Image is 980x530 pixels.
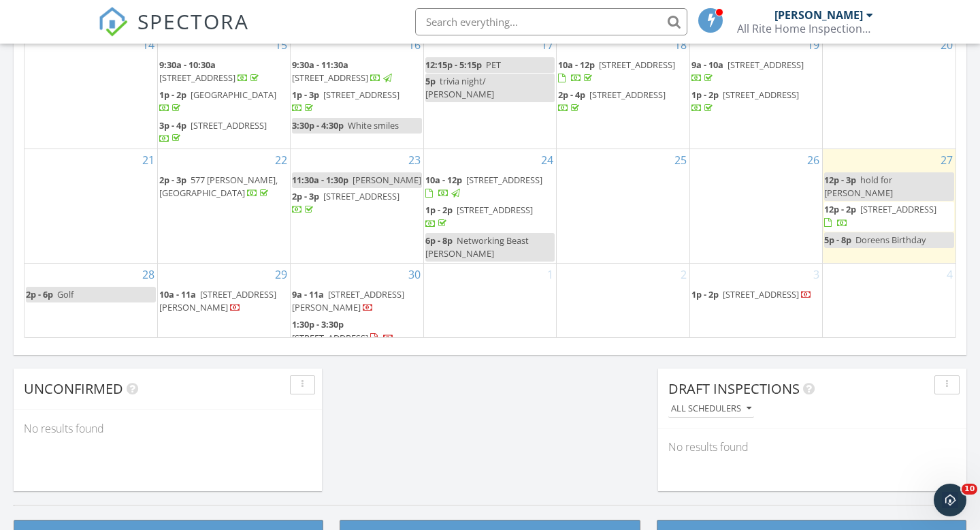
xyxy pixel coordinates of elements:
[292,57,421,87] a: 9:30a - 11:30a [STREET_ADDRESS]
[291,149,423,263] td: Go to September 23, 2025
[157,33,290,149] td: Go to September 15, 2025
[934,484,966,516] iframe: Intercom live chat
[57,288,73,300] span: Golf
[292,287,421,316] a: 9a - 11a [STREET_ADDRESS][PERSON_NAME]
[292,318,344,330] span: 1:30p - 3:30p
[962,484,977,495] span: 10
[140,264,157,285] a: Go to September 28, 2025
[14,410,322,447] div: No results found
[159,288,276,313] span: [STREET_ADDRESS][PERSON_NAME]
[406,149,423,171] a: Go to September 23, 2025
[557,263,689,347] td: Go to October 2, 2025
[728,59,804,71] span: [STREET_ADDRESS]
[323,89,399,101] span: [STREET_ADDRESS]
[159,172,289,202] a: 2p - 3p 577 [PERSON_NAME], [GEOGRAPHIC_DATA]
[425,234,453,247] span: 6p - 8p
[191,119,267,131] span: [STREET_ADDRESS]
[272,34,290,56] a: Go to September 15, 2025
[159,174,186,186] span: 2p - 3p
[425,202,555,232] a: 1p - 2p [STREET_ADDRESS]
[137,7,249,35] span: SPECTORA
[557,33,689,149] td: Go to September 18, 2025
[558,89,666,114] a: 2p - 4p [STREET_ADDRESS]
[824,203,856,215] span: 12p - 2p
[291,263,423,347] td: Go to September 30, 2025
[292,288,404,313] span: [STREET_ADDRESS][PERSON_NAME]
[823,263,955,347] td: Go to October 4, 2025
[538,149,556,171] a: Go to September 24, 2025
[944,264,955,285] a: Go to October 4, 2025
[558,87,687,116] a: 2p - 4p [STREET_ADDRESS]
[824,202,954,231] a: 12p - 2p [STREET_ADDRESS]
[159,119,186,131] span: 3p - 4p
[292,87,421,116] a: 1p - 3p [STREET_ADDRESS]
[689,263,822,347] td: Go to October 3, 2025
[672,34,689,56] a: Go to September 18, 2025
[658,428,966,465] div: No results found
[425,204,453,216] span: 1p - 2p
[191,89,276,101] span: [GEOGRAPHIC_DATA]
[691,287,821,303] a: 1p - 2p [STREET_ADDRESS]
[589,89,666,101] span: [STREET_ADDRESS]
[406,34,423,56] a: Go to September 16, 2025
[292,190,319,202] span: 2p - 3p
[425,204,533,229] a: 1p - 2p [STREET_ADDRESS]
[824,174,856,186] span: 12p - 3p
[159,87,289,116] a: 1p - 2p [GEOGRAPHIC_DATA]
[140,149,157,171] a: Go to September 21, 2025
[292,317,421,346] a: 1:30p - 3:30p [STREET_ADDRESS]
[292,174,348,186] span: 11:30a - 1:30p
[723,288,799,300] span: [STREET_ADDRESS]
[425,172,555,202] a: 10a - 12p [STREET_ADDRESS]
[292,119,344,131] span: 3:30p - 4:30p
[804,149,822,171] a: Go to September 26, 2025
[159,174,278,199] span: 577 [PERSON_NAME], [GEOGRAPHIC_DATA]
[159,119,267,144] a: 3p - 4p [STREET_ADDRESS]
[24,379,123,398] span: Unconfirmed
[291,33,423,149] td: Go to September 16, 2025
[406,264,423,285] a: Go to September 30, 2025
[423,263,556,347] td: Go to October 1, 2025
[691,288,812,300] a: 1p - 2p [STREET_ADDRESS]
[691,89,719,101] span: 1p - 2p
[159,288,276,313] a: 10a - 11a [STREET_ADDRESS][PERSON_NAME]
[159,57,289,87] a: 9:30a - 10:30a [STREET_ADDRESS]
[689,149,822,263] td: Go to September 26, 2025
[691,87,821,116] a: 1p - 2p [STREET_ADDRESS]
[824,174,893,199] span: hold for [PERSON_NAME]
[159,287,289,316] a: 10a - 11a [STREET_ADDRESS][PERSON_NAME]
[292,318,394,343] a: 1:30p - 3:30p [STREET_ADDRESS]
[671,404,751,414] div: All schedulers
[599,59,675,71] span: [STREET_ADDRESS]
[24,149,157,263] td: Go to September 21, 2025
[157,263,290,347] td: Go to September 29, 2025
[691,89,799,114] a: 1p - 2p [STREET_ADDRESS]
[323,190,399,202] span: [STREET_ADDRESS]
[668,400,754,418] button: All schedulers
[292,89,319,101] span: 1p - 3p
[855,234,926,246] span: Doreens Birthday
[159,89,276,114] a: 1p - 2p [GEOGRAPHIC_DATA]
[938,149,955,171] a: Go to September 27, 2025
[466,174,542,186] span: [STREET_ADDRESS]
[292,288,404,313] a: 9a - 11a [STREET_ADDRESS][PERSON_NAME]
[668,379,800,398] span: Draft Inspections
[774,8,863,22] div: [PERSON_NAME]
[689,33,822,149] td: Go to September 19, 2025
[292,59,348,71] span: 9:30a - 11:30a
[272,149,290,171] a: Go to September 22, 2025
[558,59,675,84] a: 10a - 12p [STREET_ADDRESS]
[159,59,216,71] span: 9:30a - 10:30a
[159,72,235,84] span: [STREET_ADDRESS]
[672,149,689,171] a: Go to September 25, 2025
[486,59,501,71] span: PET
[292,89,399,114] a: 1p - 3p [STREET_ADDRESS]
[938,34,955,56] a: Go to September 20, 2025
[292,288,324,300] span: 9a - 11a
[292,59,394,84] a: 9:30a - 11:30a [STREET_ADDRESS]
[691,288,719,300] span: 1p - 2p
[557,149,689,263] td: Go to September 25, 2025
[423,149,556,263] td: Go to September 24, 2025
[159,118,289,147] a: 3p - 4p [STREET_ADDRESS]
[824,234,851,246] span: 5p - 8p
